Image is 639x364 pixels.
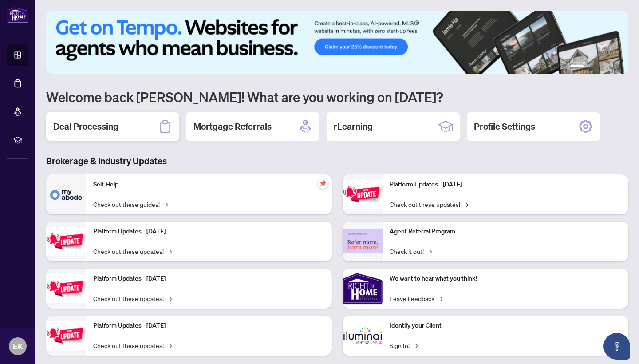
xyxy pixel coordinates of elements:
[609,65,612,69] button: 5
[93,321,325,331] p: Platform Updates - [DATE]
[603,333,630,360] button: Open asap
[390,340,418,350] a: Sign In!→
[46,274,86,302] img: Platform Updates - July 21, 2025
[7,7,28,23] img: logo
[343,229,383,254] img: Agent Referral Program
[93,180,325,190] p: Self-Help
[318,178,328,189] span: pushpin
[438,293,442,303] span: →
[390,227,621,237] p: Agent Referral Program
[93,199,168,209] a: Check out these guides!→
[427,246,432,256] span: →
[602,65,605,69] button: 4
[167,340,172,350] span: →
[390,246,432,256] a: Check it out!→
[390,180,621,190] p: Platform Updates - [DATE]
[334,120,373,133] h2: rLearning
[163,199,168,209] span: →
[595,65,598,69] button: 3
[93,246,172,256] a: Check out these updates!→
[343,316,383,356] img: Identify your Client
[46,88,628,105] h1: Welcome back [PERSON_NAME]! What are you working on [DATE]?
[46,321,86,349] img: Platform Updates - July 8, 2025
[588,65,591,69] button: 2
[474,120,535,133] h2: Profile Settings
[390,321,621,331] p: Identify your Client
[570,65,584,69] button: 1
[616,65,619,69] button: 6
[390,274,621,284] p: We want to hear what you think!
[53,120,118,133] h2: Deal Processing
[93,274,325,284] p: Platform Updates - [DATE]
[390,293,442,303] a: Leave Feedback→
[167,246,172,256] span: →
[464,199,468,209] span: →
[46,174,86,214] img: Self-Help
[193,120,272,133] h2: Mortgage Referrals
[343,180,383,208] img: Platform Updates - June 23, 2025
[46,11,628,74] img: Slide 0
[413,340,418,350] span: →
[46,155,628,167] h3: Brokerage & Industry Updates
[167,293,172,303] span: →
[93,293,172,303] a: Check out these updates!→
[46,227,86,255] img: Platform Updates - September 16, 2025
[390,199,468,209] a: Check out these updates!→
[93,227,325,237] p: Platform Updates - [DATE]
[13,340,23,352] span: EK
[93,340,172,350] a: Check out these updates!→
[343,269,383,309] img: We want to hear what you think!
